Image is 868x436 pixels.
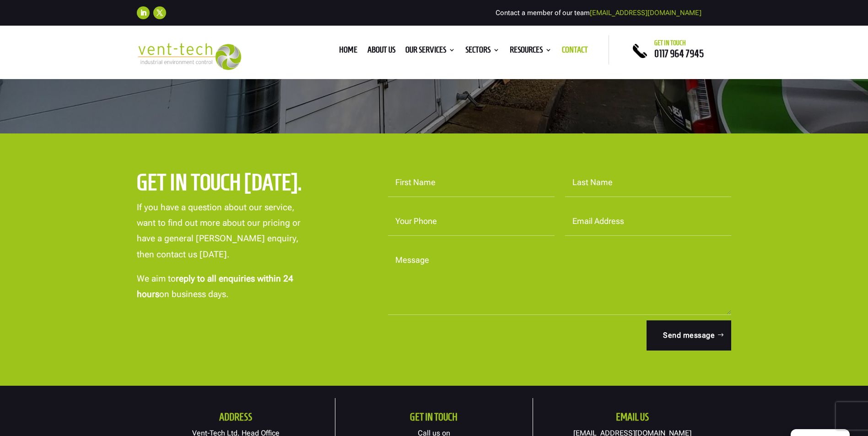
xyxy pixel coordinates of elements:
[137,43,242,70] img: 2023-09-27T08_35_16.549ZVENT-TECH---Clear-background
[647,320,731,351] button: Send message
[562,47,588,57] a: Contact
[496,9,701,17] span: Contact a member of our team
[405,47,455,57] a: Our Services
[533,412,731,427] h2: Email us
[590,9,701,17] a: [EMAIL_ADDRESS][DOMAIN_NAME]
[388,169,555,197] input: First Name
[137,273,293,299] strong: reply to all enquiries within 24 hours
[565,207,732,236] input: Email Address
[137,6,150,19] a: Follow on LinkedIn
[335,412,533,427] h2: Get in touch
[339,47,357,57] a: Home
[137,273,176,284] span: We aim to
[510,47,552,57] a: Resources
[159,289,228,299] span: on business days.
[137,169,328,201] h2: Get in touch [DATE].
[565,169,732,197] input: Last Name
[388,207,555,236] input: Your Phone
[137,412,335,427] h2: Address
[137,202,301,260] span: If you have a question about our service, want to find out more about our pricing or have a gener...
[367,47,395,57] a: About us
[465,47,500,57] a: Sectors
[153,6,166,19] a: Follow on X
[654,39,686,47] span: Get in touch
[654,48,704,59] a: 0117 964 7945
